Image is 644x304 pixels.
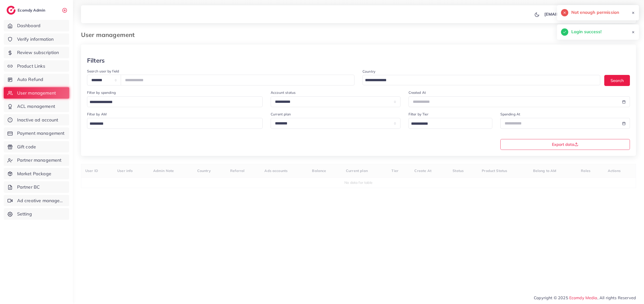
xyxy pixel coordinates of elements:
img: logo [7,6,16,15]
a: Product Links [4,60,69,72]
span: Partner management [17,157,62,163]
a: logoEcomdy Admin [7,6,47,15]
span: Market Package [17,170,51,177]
button: Search [604,75,630,86]
span: Product Links [17,63,45,69]
a: Review subscription [4,47,69,58]
a: Inactive ad account [4,114,69,126]
div: Search for option [363,75,600,85]
p: [EMAIL_ADDRESS][DOMAIN_NAME] [544,11,617,17]
span: Export data [552,142,578,146]
a: Partner BC [4,181,69,193]
input: Search for option [363,76,594,84]
label: Current plan [271,112,291,117]
span: Setting [17,211,32,217]
input: Search for option [409,120,486,128]
a: Ad creative management [4,195,69,206]
label: Country [363,69,375,74]
a: Setting [4,208,69,220]
h5: Not enough permission [571,9,619,16]
label: Created At [409,90,426,95]
a: Auto Refund [4,74,69,85]
span: Payment management [17,130,65,137]
input: Search for option [88,120,256,128]
span: ACL management [17,103,55,110]
span: Verify information [17,36,54,42]
label: Spending At [500,112,520,117]
span: Auto Refund [17,76,44,83]
span: Copyright © 2025 [534,295,636,301]
a: Payment management [4,127,69,139]
span: User management [17,90,56,96]
label: Filter by AM [87,112,107,117]
span: Review subscription [17,49,59,56]
a: Verify information [4,33,69,45]
span: Gift code [17,144,36,150]
div: Search for option [87,96,263,107]
a: Ecomdy Media [569,295,597,300]
a: Partner management [4,154,69,166]
label: Filter by Tier [409,112,428,117]
a: User management [4,87,69,99]
span: , All rights Reserved [597,295,636,301]
label: Filter by spending [87,90,116,95]
h2: Ecomdy Admin [18,8,47,13]
span: Dashboard [17,22,41,29]
a: Dashboard [4,20,69,31]
button: Export data [500,139,630,150]
span: Inactive ad account [17,117,58,123]
a: [EMAIL_ADDRESS][DOMAIN_NAME]avatar [542,9,632,19]
div: Search for option [87,118,263,129]
span: Ad creative management [17,197,65,204]
div: Search for option [409,118,492,129]
a: ACL management [4,101,69,112]
a: Gift code [4,141,69,153]
h3: User management [81,31,139,38]
span: Partner BC [17,184,40,190]
input: Search for option [88,98,256,106]
a: Market Package [4,168,69,180]
h5: Login success! [571,28,601,35]
label: Search user by field [87,69,119,74]
label: Account status [271,90,296,95]
h3: Filters [87,57,105,64]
